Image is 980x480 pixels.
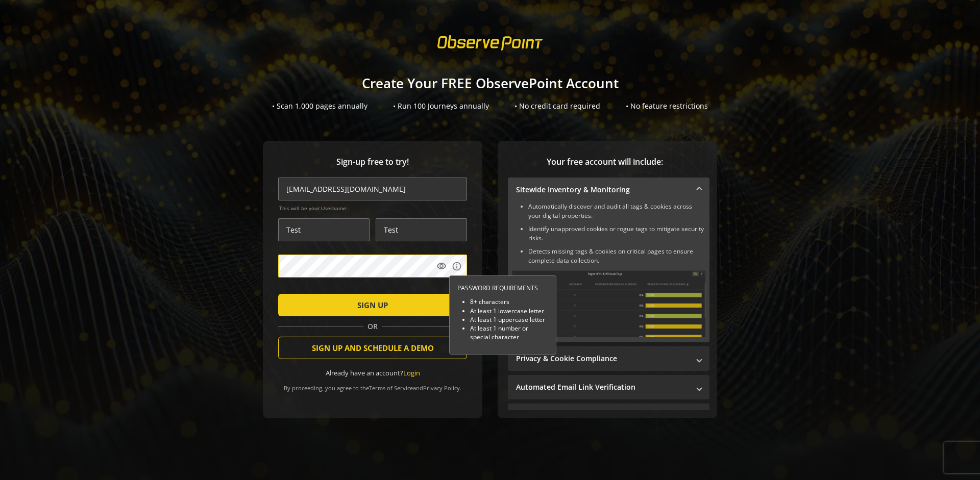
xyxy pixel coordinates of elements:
div: By proceeding, you agree to the and . [278,377,467,392]
span: SIGN UP AND SCHEDULE A DEMO [312,339,434,357]
mat-icon: info [452,261,462,271]
li: Automatically discover and audit all tags & cookies across your digital properties. [528,202,705,220]
li: 8+ characters [470,297,548,306]
span: Sign-up free to try! [278,156,467,168]
div: • No feature restrictions [626,101,708,111]
mat-expansion-panel-header: Performance Monitoring with Web Vitals [508,403,709,428]
li: At least 1 lowercase letter [470,307,548,315]
li: At least 1 uppercase letter [470,315,548,324]
a: Login [403,368,420,377]
div: Sitewide Inventory & Monitoring [508,202,709,342]
input: First Name * [278,218,370,241]
span: OR [363,321,382,332]
div: • Run 100 Journeys annually [393,101,489,111]
button: SIGN UP [278,294,467,316]
div: • No credit card required [514,101,600,111]
div: Already have an account? [278,368,467,378]
input: Last Name * [376,218,467,241]
span: SIGN UP [357,296,388,314]
mat-expansion-panel-header: Sitewide Inventory & Monitoring [508,178,709,202]
div: • Scan 1,000 pages annually [272,101,367,111]
li: Identify unapproved cookies or rogue tags to mitigate security risks. [528,224,705,243]
a: Privacy Policy [423,384,460,392]
mat-expansion-panel-header: Automated Email Link Verification [508,375,709,399]
span: Your free account will include: [508,156,702,168]
mat-panel-title: Automated Email Link Verification [516,382,689,392]
mat-panel-title: Sitewide Inventory & Monitoring [516,185,689,195]
img: Sitewide Inventory & Monitoring [512,270,705,337]
input: Email Address (name@work-email.com) * [278,178,467,200]
button: SIGN UP AND SCHEDULE A DEMO [278,337,467,359]
mat-panel-title: Privacy & Cookie Compliance [516,353,689,364]
div: PASSWORD REQUIREMENTS [457,284,548,292]
span: This will be your Username [279,205,467,212]
li: At least 1 number or special character [470,324,548,341]
a: Terms of Service [369,384,413,392]
mat-expansion-panel-header: Privacy & Cookie Compliance [508,346,709,371]
li: Detects missing tags & cookies on critical pages to ensure complete data collection. [528,247,705,265]
mat-icon: visibility [436,261,447,271]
